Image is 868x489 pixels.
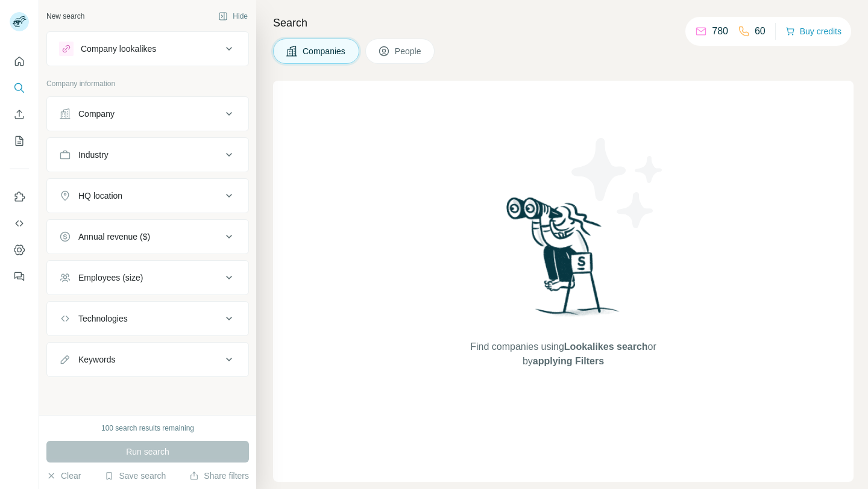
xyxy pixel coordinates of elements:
div: Annual revenue ($) [78,231,150,243]
p: 780 [712,24,728,39]
div: Company lookalikes [81,43,156,55]
button: Share filters [189,470,249,482]
img: Surfe Illustration - Stars [564,129,672,237]
span: People [395,45,423,57]
div: Employees (size) [78,272,143,284]
div: Industry [78,149,108,161]
div: Company [78,108,115,120]
button: Company lookalikes [47,34,248,63]
button: My lists [10,130,29,152]
span: Lookalikes search [564,341,648,352]
img: Surfe Illustration - Woman searching with binoculars [501,194,626,328]
p: 60 [755,24,766,39]
div: New search [46,11,84,22]
button: Enrich CSV [10,104,29,125]
button: Clear [46,470,81,482]
button: Technologies [47,304,248,333]
div: Technologies [78,313,128,325]
button: Use Surfe API [10,213,29,234]
button: Company [47,99,248,128]
span: Companies [303,45,347,57]
button: Quick start [10,51,29,72]
button: Dashboard [10,239,29,261]
span: applying Filters [533,356,604,366]
h4: Search [273,14,854,31]
button: HQ location [47,181,248,210]
button: Employees (size) [47,263,248,292]
div: HQ location [78,190,122,202]
button: Industry [47,140,248,169]
button: Feedback [10,266,29,287]
button: Annual revenue ($) [47,222,248,251]
button: Search [10,77,29,99]
div: Keywords [78,354,115,366]
span: Find companies using or by [467,340,659,369]
p: Company information [46,78,249,89]
button: Keywords [47,345,248,374]
button: Use Surfe on LinkedIn [10,186,29,208]
button: Hide [210,7,256,25]
button: Buy credits [785,23,841,40]
div: 100 search results remaining [101,423,194,434]
button: Save search [104,470,166,482]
